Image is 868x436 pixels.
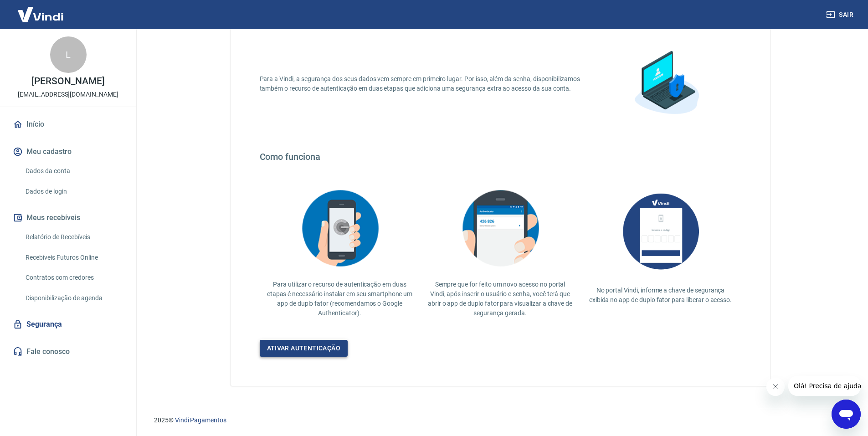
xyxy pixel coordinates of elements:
[11,342,125,362] a: Fale conosco
[615,184,706,278] img: AUbNX1O5CQAAAABJRU5ErkJggg==
[31,77,104,86] p: [PERSON_NAME]
[11,314,125,334] a: Segurança
[260,151,741,162] h4: Como funciona
[832,400,861,429] iframe: Botão para abrir a janela de mensagens
[621,38,712,129] img: explication-mfa1.88a31355a892c34851cc.png
[22,162,125,180] a: Dados da conta
[22,268,125,287] a: Contratos com credores
[294,184,385,272] img: explication-mfa2.908d58f25590a47144d3.png
[22,248,125,267] a: Recebíveis Futuros Online
[260,74,591,93] p: Para a Vindi, a segurança dos seus dados vem sempre em primeiro lugar. Por isso, além da senha, d...
[11,0,70,28] img: Vindi
[22,182,125,201] a: Dados de login
[766,378,785,396] iframe: Fechar mensagem
[824,6,857,23] button: Sair
[260,340,348,357] a: Ativar autenticação
[11,208,125,228] button: Meus recebíveis
[588,286,734,305] p: No portal Vindi, informe a chave de segurança exibida no app de duplo fator para liberar o acesso.
[267,280,413,318] p: Para utilizar o recurso de autenticação em duas etapas é necessário instalar em seu smartphone um...
[5,6,77,14] span: Olá! Precisa de ajuda?
[788,376,861,396] iframe: Mensagem da empresa
[11,114,125,134] a: Início
[18,90,118,99] p: [EMAIL_ADDRESS][DOMAIN_NAME]
[455,184,546,272] img: explication-mfa3.c449ef126faf1c3e3bb9.png
[50,36,87,73] div: L
[427,280,573,318] p: Sempre que for feito um novo acesso no portal Vindi, após inserir o usuário e senha, você terá qu...
[22,289,125,308] a: Disponibilização de agenda
[22,228,125,246] a: Relatório de Recebíveis
[175,416,226,424] a: Vindi Pagamentos
[154,415,846,425] p: 2025 ©
[11,142,125,162] button: Meu cadastro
